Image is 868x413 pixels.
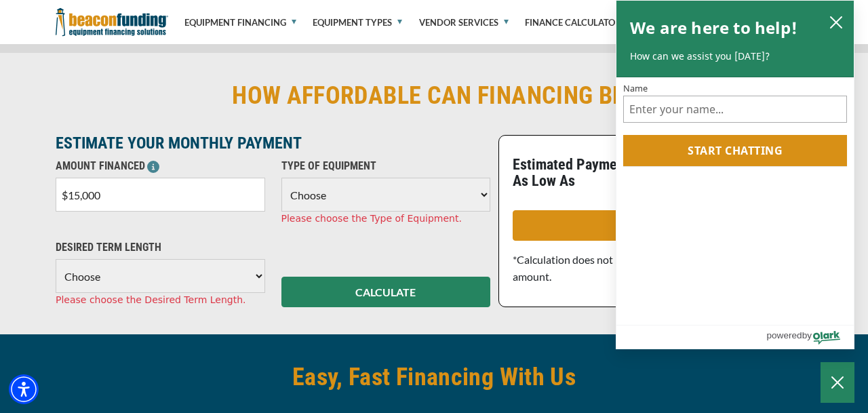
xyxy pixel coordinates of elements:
div: Please choose the Type of Equipment. [281,212,491,226]
input: Name [623,96,847,123]
span: powered [766,327,802,344]
button: close chatbox [825,12,847,31]
span: by [802,327,812,344]
input: $ [56,178,265,212]
h2: Easy, Fast Financing With Us [56,361,812,393]
p: TYPE OF EQUIPMENT [281,158,491,174]
p: ESTIMATE YOUR MONTHLY PAYMENT [56,135,490,151]
p: AMOUNT FINANCED [56,158,265,174]
h2: HOW AFFORDABLE CAN FINANCING BE? [56,80,812,111]
a: APPLY NOW [513,210,806,241]
p: Estimated Payments As Low As [513,157,652,189]
label: Name [623,84,847,93]
h2: We are here to help! [630,14,797,41]
span: *Calculation does not represent an approval or exact loan amount. [513,253,779,283]
p: How can we assist you [DATE]? [630,50,840,63]
button: Close Chatbox [821,362,854,403]
a: Powered by Olark [766,326,854,349]
div: Please choose the Desired Term Length. [56,293,265,307]
button: Start chatting [623,135,847,166]
button: CALCULATE [281,277,491,307]
p: DESIRED TERM LENGTH [56,239,265,256]
div: Accessibility Menu [9,374,39,404]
